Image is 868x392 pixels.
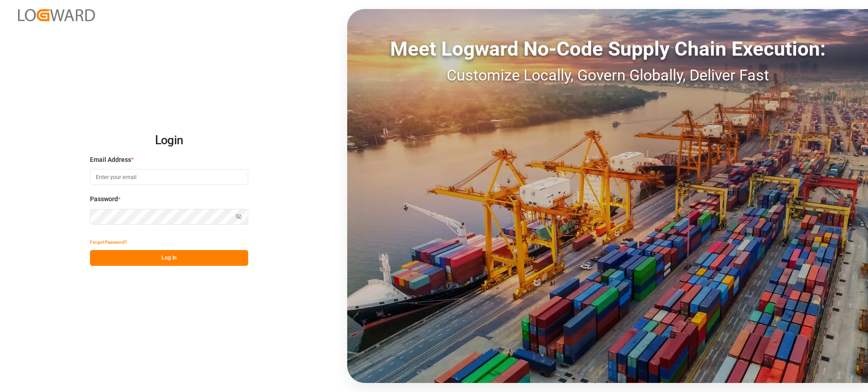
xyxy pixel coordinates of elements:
img: Logward_new_orange.png [18,9,95,21]
input: Enter your email [90,169,248,185]
button: Log In [90,250,248,266]
div: Meet Logward No-Code Supply Chain Execution: [347,34,868,64]
span: Password [90,194,118,204]
div: Customize Locally, Govern Globally, Deliver Fast [347,64,868,87]
h2: Login [90,126,248,155]
span: Email Address [90,155,131,165]
button: Forgot Password? [90,234,127,250]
